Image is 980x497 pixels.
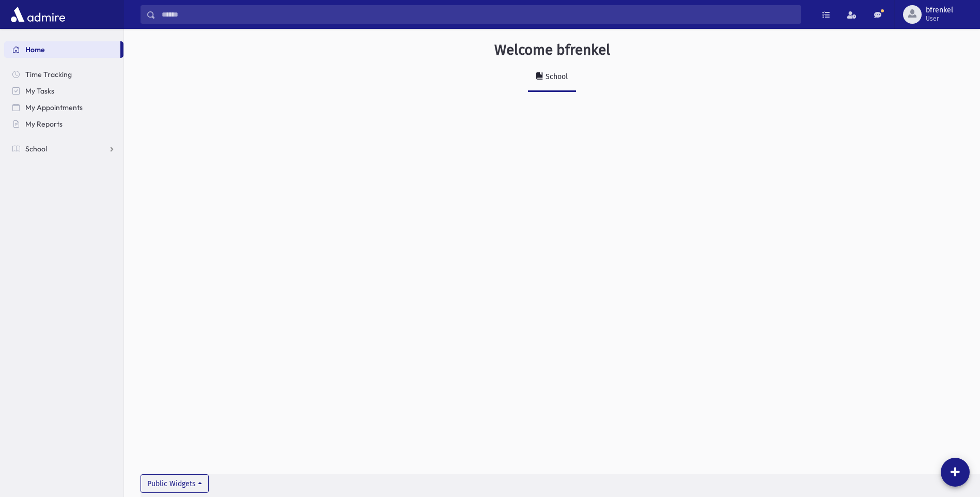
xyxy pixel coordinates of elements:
[926,14,953,23] span: User
[4,66,123,83] a: Time Tracking
[4,141,123,157] a: School
[528,63,576,92] a: School
[4,41,120,58] a: Home
[25,86,54,96] span: My Tasks
[543,72,568,81] div: School
[25,144,47,153] span: School
[25,45,45,54] span: Home
[494,41,610,59] h3: Welcome bfrenkel
[25,119,63,129] span: My Reports
[4,99,123,116] a: My Appointments
[141,474,209,493] button: Public Widgets
[155,5,801,24] input: Search
[25,70,72,79] span: Time Tracking
[8,4,68,25] img: AdmirePro
[4,116,123,132] a: My Reports
[926,6,953,14] span: bfrenkel
[4,83,123,99] a: My Tasks
[25,103,83,112] span: My Appointments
